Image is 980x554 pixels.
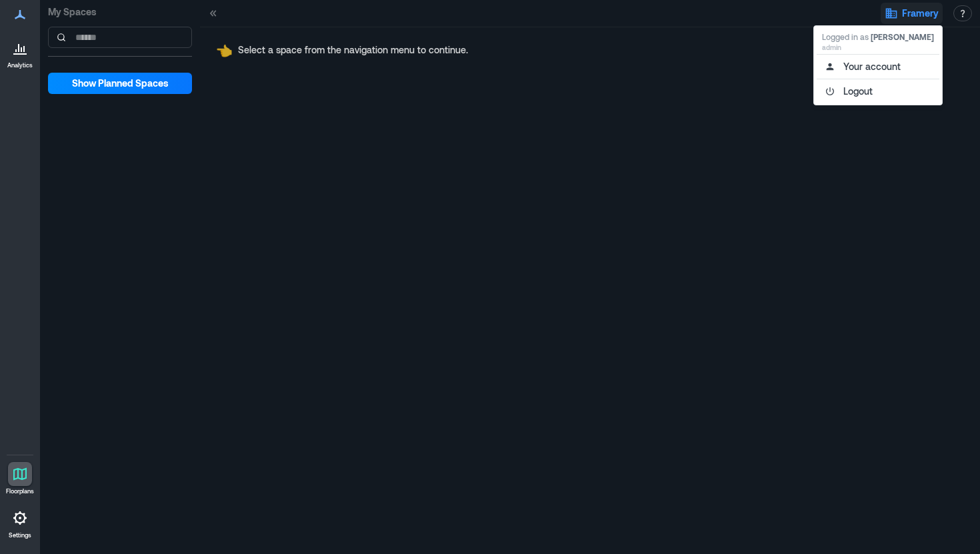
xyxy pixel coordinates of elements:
[902,7,939,20] span: Framery
[881,3,943,24] button: Framery
[6,487,34,495] p: Floorplans
[72,77,169,90] span: Show Planned Spaces
[2,458,38,499] a: Floorplans
[9,531,31,539] p: Settings
[48,73,192,94] button: Show Planned Spaces
[822,31,934,42] p: Logged in as
[4,502,36,543] a: Settings
[3,32,37,73] a: Analytics
[7,61,33,69] p: Analytics
[871,32,934,41] span: [PERSON_NAME]
[48,5,192,19] p: My Spaces
[216,42,233,58] span: pointing left
[822,42,934,53] p: admin
[238,43,468,57] p: Select a space from the navigation menu to continue.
